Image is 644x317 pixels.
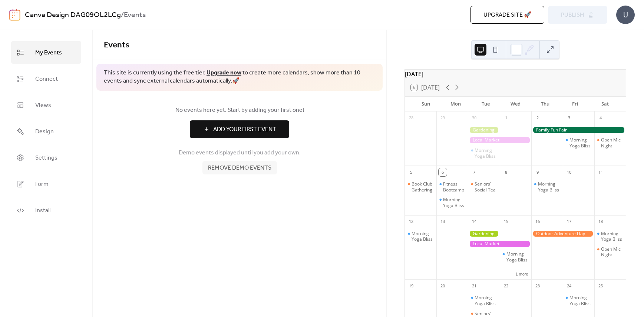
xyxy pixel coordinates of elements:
[531,127,626,133] div: Family Fun Fair
[35,178,49,190] span: Form
[534,282,542,290] div: 23
[597,114,605,122] div: 4
[443,197,465,208] div: Morning Yoga Bliss
[190,120,289,138] button: Add Your First Event
[405,231,436,242] div: Morning Yoga Bliss
[407,282,415,290] div: 19
[594,137,626,149] div: Open Mic Night
[538,181,560,193] div: Morning Yoga Bliss
[468,231,499,237] div: Gardening Workshop
[407,168,415,176] div: 5
[412,231,433,242] div: Morning Yoga Bliss
[208,164,271,173] span: Remove demo events
[530,97,560,111] div: Thu
[502,114,510,122] div: 1
[565,114,573,122] div: 3
[597,282,605,290] div: 25
[502,168,510,176] div: 8
[439,114,447,122] div: 29
[590,97,620,111] div: Sat
[475,147,496,159] div: Morning Yoga Bliss
[531,181,563,193] div: Morning Yoga Bliss
[506,251,528,263] div: Morning Yoga Bliss
[468,241,531,247] div: Local Market
[470,114,478,122] div: 30
[597,218,605,226] div: 18
[179,149,301,157] span: Demo events displayed until you add your own.
[468,181,499,193] div: Seniors' Social Tea
[502,218,510,226] div: 15
[601,137,623,149] div: Open Mic Night
[512,270,531,277] button: 1 more
[11,199,81,221] a: Install
[104,120,375,138] a: Add Your First Event
[468,295,499,306] div: Morning Yoga Bliss
[104,69,375,86] span: This site is currently using the free tier. to create more calendars, show more than 10 events an...
[470,6,544,24] button: Upgrade site 🚀
[35,205,50,216] span: Install
[441,97,471,111] div: Mon
[121,8,124,22] b: /
[502,282,510,290] div: 22
[470,97,501,111] div: Tue
[565,218,573,226] div: 17
[439,218,447,226] div: 13
[565,168,573,176] div: 10
[601,246,623,258] div: Open Mic Night
[124,8,146,22] b: Events
[407,218,415,226] div: 12
[468,147,499,159] div: Morning Yoga Bliss
[569,295,591,306] div: Morning Yoga Bliss
[207,67,241,79] a: Upgrade now
[560,97,590,111] div: Fri
[594,246,626,258] div: Open Mic Night
[500,251,531,263] div: Morning Yoga Bliss
[11,94,81,116] a: Views
[25,8,121,22] a: Canva Design DAG09OL2LCg
[11,146,81,169] a: Settings
[594,231,626,242] div: Morning Yoga Bliss
[470,218,478,226] div: 14
[439,282,447,290] div: 20
[475,295,496,306] div: Morning Yoga Bliss
[468,127,499,133] div: Gardening Workshop
[104,106,375,115] span: No events here yet. Start by adding your first one!
[11,41,81,64] a: My Events
[616,6,635,24] div: U
[534,114,542,122] div: 2
[531,231,594,237] div: Outdoor Adventure Day
[202,161,277,174] button: Remove demo events
[475,181,496,193] div: Seniors' Social Tea
[35,152,57,164] span: Settings
[468,137,531,143] div: Local Market
[411,97,441,111] div: Sun
[436,181,468,193] div: Fitness Bootcamp
[483,11,531,20] span: Upgrade site 🚀
[470,168,478,176] div: 7
[534,168,542,176] div: 9
[35,100,51,111] span: Views
[407,114,415,122] div: 28
[104,37,129,53] span: Events
[405,70,626,79] div: [DATE]
[534,218,542,226] div: 16
[412,181,433,193] div: Book Club Gathering
[563,137,594,149] div: Morning Yoga Bliss
[9,9,20,21] img: logo
[11,67,81,90] a: Connect
[213,125,276,134] span: Add Your First Event
[405,181,436,193] div: Book Club Gathering
[11,173,81,195] a: Form
[35,73,58,85] span: Connect
[35,126,54,137] span: Design
[565,282,573,290] div: 24
[443,181,465,193] div: Fitness Bootcamp
[569,137,591,149] div: Morning Yoga Bliss
[436,197,468,208] div: Morning Yoga Bliss
[35,47,62,59] span: My Events
[563,295,594,306] div: Morning Yoga Bliss
[439,168,447,176] div: 6
[470,282,478,290] div: 21
[601,231,623,242] div: Morning Yoga Bliss
[501,97,531,111] div: Wed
